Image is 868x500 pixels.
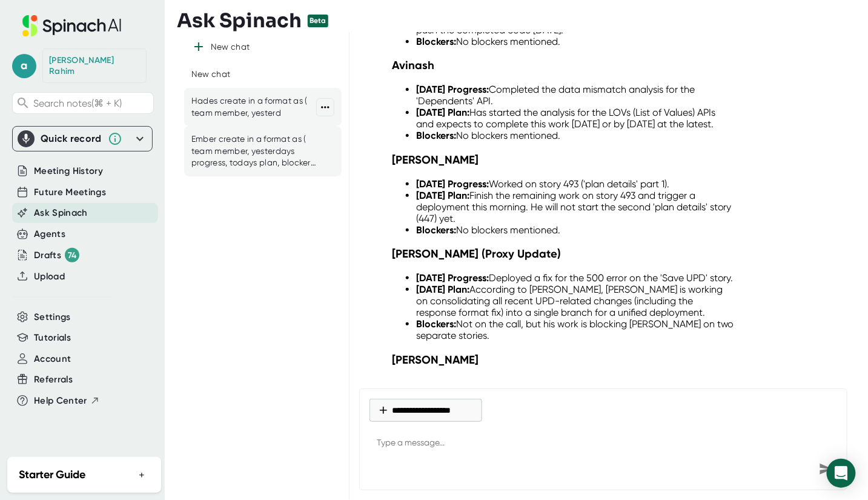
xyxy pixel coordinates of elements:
button: Drafts 74 [34,248,79,262]
strong: [PERSON_NAME] (Proxy Update) [392,247,561,261]
div: Hades create in a format as ( team member, yesterd [191,95,316,119]
li: No blockers mentioned. [416,130,735,141]
li: Finish the remaining work on story 493 and trigger a deployment this morning. He will not start t... [416,190,735,224]
div: 74 [65,248,79,262]
button: Help Center [34,394,100,408]
div: Send message [815,458,837,480]
div: New chat [191,68,230,81]
strong: [DATE] Plan: [416,284,469,295]
strong: Avinash [392,58,434,72]
strong: [DATE] Progress: [416,378,489,390]
li: Completed the data mismatch analysis for the 'Dependents' API. [416,84,735,107]
div: Drafts [34,248,79,262]
span: Help Center [34,394,87,408]
button: Meeting History [34,164,103,178]
button: Settings [34,310,71,324]
li: Not on the call, but his work is blocking [PERSON_NAME] on two separate stories. [416,318,735,341]
strong: [DATE] Plan: [416,107,469,118]
button: Upload [34,270,65,284]
span: a [12,54,36,78]
div: Abdul Rahim [49,55,140,76]
li: Has started the analysis for the LOVs (List of Values) APIs and expects to complete this work [DA... [416,107,735,130]
h3: Ask Spinach [177,9,302,32]
strong: Blockers: [416,318,456,330]
li: According to [PERSON_NAME], [PERSON_NAME] is working on consolidating all recent UPD-related chan... [416,284,735,318]
li: Worked on story 493 ('plan details' part 1). [416,178,735,190]
div: Quick record [18,127,147,151]
li: Deployed a fix for the 500 error on the 'Save UPD' story. [416,272,735,284]
button: Account [34,352,71,366]
span: Search notes (⌘ + K) [33,98,122,109]
strong: [DATE] Plan: [416,190,469,201]
button: Agents [34,227,65,241]
li: N/A [416,378,735,390]
button: Future Meetings [34,185,106,199]
strong: Blockers: [416,36,456,47]
strong: [DATE] Progress: [416,84,489,95]
h2: Starter Guide [19,467,85,483]
div: Quick record [41,133,102,145]
strong: [DATE] Progress: [416,272,489,284]
div: Ember create in a format as ( team member, yesterdays progress, todays plan, blockers on their st... [191,133,316,169]
strong: Blockers: [416,130,456,141]
li: No blockers mentioned. [416,224,735,236]
strong: [PERSON_NAME] [392,153,479,167]
li: No blockers mentioned. [416,36,735,47]
strong: [DATE] Progress: [416,178,489,190]
div: Open Intercom Messenger [827,459,856,488]
strong: [PERSON_NAME] [392,353,479,367]
button: Ask Spinach [34,206,88,220]
button: + [134,466,150,484]
div: New chat [211,42,250,53]
strong: Blockers: [416,224,456,236]
button: Referrals [34,373,73,387]
div: Beta [308,15,328,27]
button: Tutorials [34,331,71,345]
